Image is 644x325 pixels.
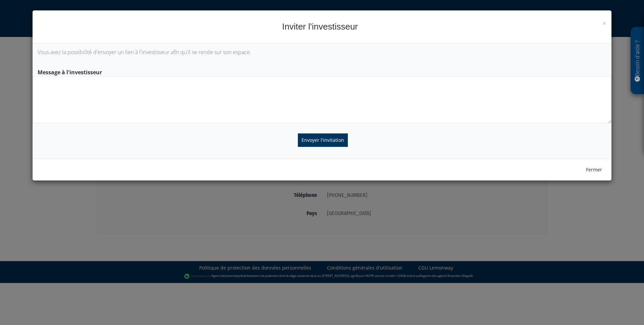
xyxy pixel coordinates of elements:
p: Besoin d'aide ? [634,31,641,91]
button: Fermer [582,164,606,175]
h4: Inviter l'investisseur [38,21,606,33]
span: × [602,18,606,28]
p: Vous avez la possibilité d'envoyer un lien à l'investisseur afin qu'il se rende sur son espace. [38,48,606,56]
label: Message à l'investisseur [33,66,611,76]
input: Envoyer l'invitation [298,133,348,147]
